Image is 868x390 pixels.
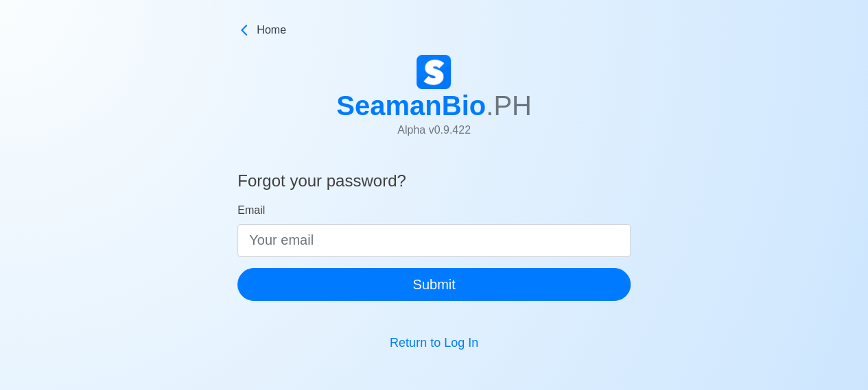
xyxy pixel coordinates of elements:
[336,122,532,138] p: Alpha v 0.9.422
[257,22,286,38] span: Home
[237,204,265,216] span: Email
[237,268,631,301] button: Submit
[336,89,532,122] h1: SeamanBio
[336,55,532,149] a: SeamanBio.PHAlpha v0.9.422
[237,22,631,38] a: Home
[390,336,478,350] a: Return to Log In
[486,90,532,121] span: .PH
[417,55,451,89] img: Logo
[237,171,631,197] h4: Forgot your password?
[237,224,631,257] input: Your email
